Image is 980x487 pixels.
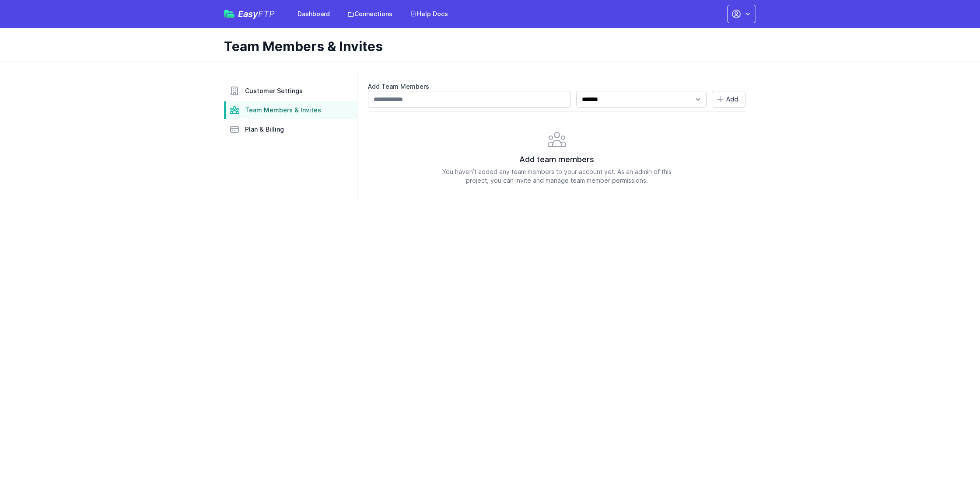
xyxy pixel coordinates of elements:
a: Customer Settings [224,82,357,100]
span: Customer Settings [245,87,303,95]
img: easyftp_logo.png [224,10,234,18]
a: Connections [342,6,398,22]
a: EasyFTP [224,10,275,18]
span: Easy [238,10,275,18]
span: Add [726,95,738,104]
span: FTP [258,9,275,19]
h2: Add team members [368,153,745,166]
span: Team Members & Invites [245,106,321,115]
h1: Team Members & Invites [224,38,749,54]
span: Plan & Billing [245,125,284,134]
a: Plan & Billing [224,121,357,138]
p: You haven’t added any team members to your account yet. As an admin of this project, you can invi... [368,167,745,185]
a: Team Members & Invites [224,101,357,119]
a: Help Docs [405,6,453,22]
label: Add Team Members [368,82,745,91]
a: Dashboard [292,6,335,22]
button: Add [712,91,745,108]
